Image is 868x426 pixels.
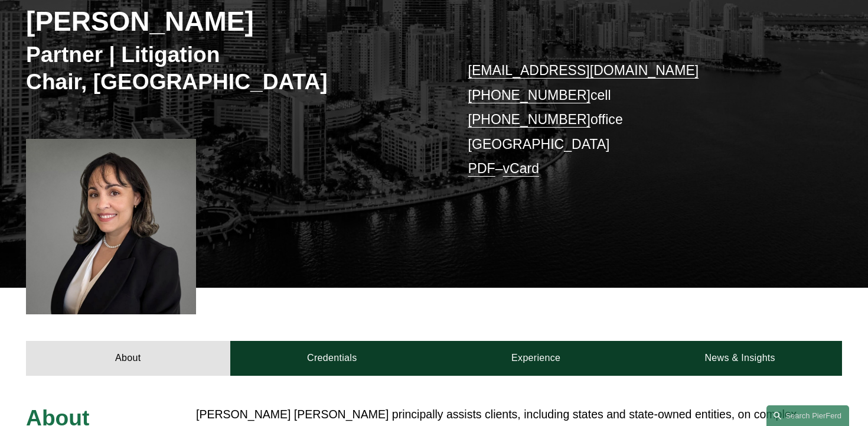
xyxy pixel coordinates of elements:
a: [PHONE_NUMBER] [468,112,590,127]
a: vCard [503,161,539,176]
a: News & Insights [638,341,841,376]
h2: [PERSON_NAME] [26,5,434,38]
a: [PHONE_NUMBER] [468,87,590,103]
p: cell office [GEOGRAPHIC_DATA] – [468,58,808,181]
a: PDF [468,161,495,176]
a: Experience [434,341,638,376]
a: Credentials [230,341,434,376]
a: About [26,341,230,376]
a: Search this site [766,405,849,426]
h3: Partner | Litigation Chair, [GEOGRAPHIC_DATA] [26,41,434,95]
a: [EMAIL_ADDRESS][DOMAIN_NAME] [468,63,699,78]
